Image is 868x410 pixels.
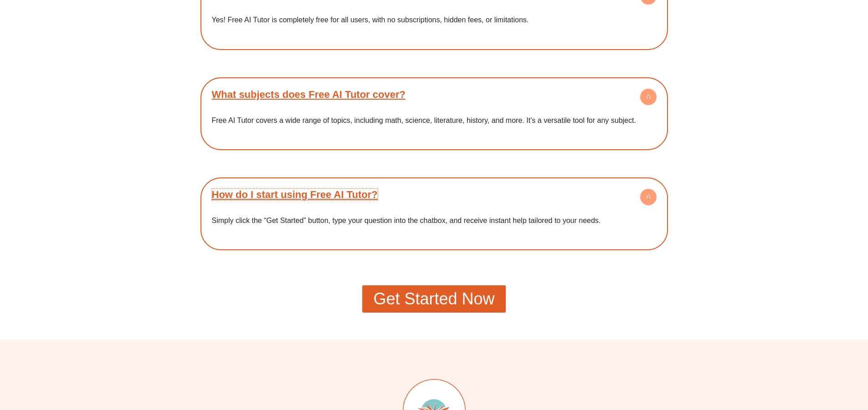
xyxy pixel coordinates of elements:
[212,13,657,27] p: Yes! Free AI Tutor is completely free for all users, with no subscriptions, hidden fees, or limit...
[205,182,663,207] div: How do I start using Free AI Tutor?
[205,107,663,146] div: What subjects does Free AI Tutor cover?
[205,82,663,107] div: What subjects does Free AI Tutor cover?
[212,114,657,127] p: Free AI Tutor covers a wide range of topics, including math, science, literature, history, and mo...
[362,285,505,313] a: Get Started Now
[716,307,868,410] iframe: Chat Widget
[212,89,406,100] a: What subjects does Free AI Tutor cover?
[205,6,663,45] div: Is Free AI Tutor really free?
[212,214,657,228] p: Simply click the “Get Started” button, type your question into the chatbox, and receive instant h...
[212,189,378,200] a: How do I start using Free AI Tutor?
[205,207,663,246] div: How do I start using Free AI Tutor?
[373,291,494,307] span: Get Started Now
